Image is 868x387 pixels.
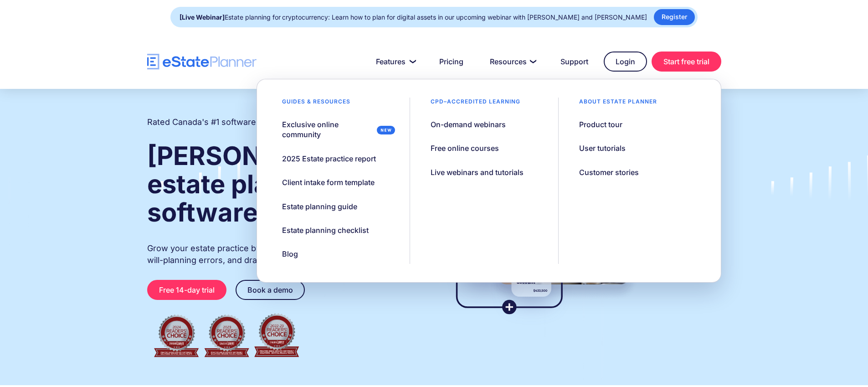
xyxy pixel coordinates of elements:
div: Guides & resources [271,98,362,110]
div: Product tour [579,119,622,129]
div: Exclusive online community [282,119,373,140]
div: Live webinars and tutorials [431,167,524,177]
a: Free online courses [419,139,510,158]
div: Estate planning guide [282,201,357,212]
a: Free 14-day trial [147,280,226,300]
div: On-demand webinars [431,119,506,129]
a: Estate planning checklist [271,221,380,240]
div: Client intake form template [282,177,375,187]
a: Features [365,52,424,71]
a: Live webinars and tutorials [419,163,535,182]
a: Support [550,52,599,71]
a: home [147,54,257,70]
p: Grow your estate practice by streamlining client intake, reducing will-planning errors, and draft... [147,243,417,266]
div: User tutorials [579,143,626,153]
div: Free online courses [431,143,499,153]
a: Resources [479,52,545,71]
a: Register [654,9,695,25]
a: Login [604,52,647,72]
a: User tutorials [568,139,637,158]
strong: [Live Webinar] [180,13,225,21]
div: Blog [282,249,298,259]
a: Start free trial [652,52,721,72]
div: 2025 Estate practice report [282,154,376,164]
a: Product tour [568,115,634,134]
div: Customer stories [579,167,639,177]
a: Book a demo [236,280,305,300]
div: Estate planning for cryptocurrency: Learn how to plan for digital assets in our upcoming webinar ... [180,11,647,24]
a: On-demand webinars [419,115,517,134]
div: About estate planner [568,98,668,110]
a: Estate planning guide [271,197,369,216]
a: Client intake form template [271,173,386,192]
a: Exclusive online community [271,115,401,144]
h2: Rated Canada's #1 software for estate practitioners [147,116,348,128]
a: Blog [271,244,309,263]
a: Pricing [428,52,474,71]
strong: [PERSON_NAME] and estate planning software [147,140,416,228]
a: 2025 Estate practice report [271,149,387,168]
div: Estate planning checklist [282,225,369,235]
div: CPD–accredited learning [419,98,532,110]
a: Customer stories [568,163,650,182]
